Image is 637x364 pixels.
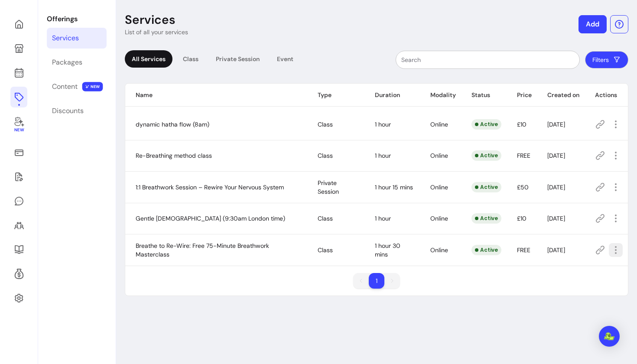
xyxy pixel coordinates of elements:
a: Clients [10,215,27,236]
a: Services [47,28,107,49]
span: 1 hour [375,152,391,159]
a: Waivers [10,166,27,187]
a: New [10,111,27,139]
span: New [14,127,23,133]
span: 1:1 Breathwork Session – Rewire Your Nervous System [136,183,284,191]
span: Online [430,183,448,191]
div: Packages [52,57,82,68]
span: 1 hour 30 mins [375,242,400,258]
div: Services [52,33,79,43]
span: Re-Breathing method class [136,152,212,159]
span: Class [318,246,333,254]
div: Active [471,119,501,130]
a: Offerings [10,87,27,107]
span: Breathe to Re-Wire: Free 75-Minute Breathwork Masterclass [136,242,269,258]
th: Modality [420,84,461,107]
a: Home [10,14,27,35]
span: Online [430,120,448,128]
p: Offerings [47,14,107,24]
span: [DATE] [547,120,565,128]
th: Status [461,84,507,107]
a: Packages [47,52,107,73]
th: Duration [364,84,420,107]
a: My Page [10,38,27,59]
a: Calendar [10,62,27,83]
span: [DATE] [547,183,565,191]
p: List of all your services [125,28,188,36]
p: Services [125,12,175,28]
nav: pagination navigation [349,269,404,293]
button: Filters [585,51,628,68]
span: £50 [517,183,529,191]
th: Name [125,84,307,107]
li: pagination item 1 active [369,273,384,289]
th: Price [507,84,537,107]
div: All Services [125,50,172,68]
span: Class [318,120,333,128]
div: Active [471,245,501,255]
a: Sales [10,142,27,163]
span: 1 hour [375,120,391,128]
span: [DATE] [547,214,565,222]
a: Resources [10,239,27,260]
div: Active [471,182,501,192]
th: Type [307,84,364,107]
div: Active [471,213,501,224]
span: 1 hour [375,214,391,222]
span: 1 hour 15 mins [375,183,413,191]
span: FREE [517,246,530,254]
span: Online [430,214,448,222]
span: [DATE] [547,152,565,159]
div: Private Session [209,50,266,68]
span: Class [318,214,333,222]
div: Discounts [52,106,84,116]
span: NEW [82,82,103,91]
div: Open Intercom Messenger [599,326,620,347]
span: Class [318,152,333,159]
span: Gentle [DEMOGRAPHIC_DATA] (9:30am London time) [136,214,285,222]
th: Created on [537,84,585,107]
span: [DATE] [547,246,565,254]
a: Refer & Earn [10,263,27,284]
a: Settings [10,288,27,309]
span: dynamic hatha flow (8am) [136,120,209,128]
div: Event [270,50,300,68]
div: Class [176,50,205,68]
span: £10 [517,120,526,128]
span: FREE [517,152,530,159]
a: Discounts [47,101,107,121]
input: Search [401,55,574,64]
span: Private Session [318,179,339,195]
span: £10 [517,214,526,222]
a: Content NEW [47,76,107,97]
div: Content [52,81,78,92]
span: Online [430,246,448,254]
th: Actions [585,84,628,107]
a: My Messages [10,191,27,211]
div: Active [471,150,501,161]
span: Online [430,152,448,159]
